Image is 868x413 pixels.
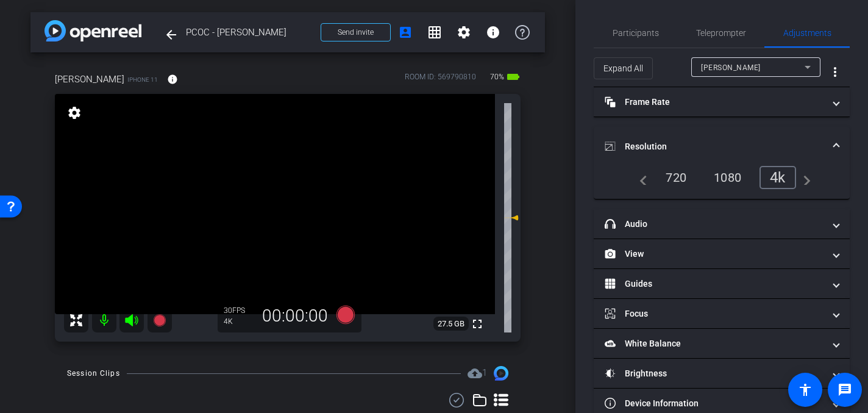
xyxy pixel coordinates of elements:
mat-panel-title: Frame Rate [605,96,824,109]
mat-expansion-panel-header: View [594,239,850,268]
mat-expansion-panel-header: Audio [594,209,850,239]
mat-expansion-panel-header: Frame Rate [594,87,850,117]
span: iPhone 11 [127,75,158,84]
mat-panel-title: Guides [605,278,824,290]
span: 70% [488,67,506,87]
mat-panel-title: Brightness [605,367,824,380]
mat-expansion-panel-header: Guides [594,269,850,298]
span: [PERSON_NAME] [701,63,761,72]
mat-icon: info [486,25,500,40]
mat-icon: arrow_back [164,27,179,42]
mat-panel-title: White Balance [605,337,824,350]
button: Expand All [594,57,653,79]
span: PCOC - [PERSON_NAME] [186,20,313,45]
div: ROOM ID: 569790810 [405,71,476,89]
mat-icon: fullscreen [470,317,485,331]
mat-panel-title: View [605,248,824,260]
span: 27.5 GB [433,317,469,331]
mat-icon: 0 dB [504,210,519,225]
mat-icon: more_vert [828,65,842,79]
div: 720 [656,167,695,188]
div: 4K [224,317,254,326]
span: Teleprompter [696,29,746,37]
mat-icon: cloud_upload [468,366,482,381]
div: Session Clips [67,367,120,379]
mat-icon: account_box [398,25,413,40]
span: Expand All [603,57,643,80]
span: Participants [613,29,659,37]
span: FPS [232,306,245,315]
div: 00:00:00 [254,306,336,326]
div: 30 [224,306,254,315]
span: Send invite [338,27,374,37]
mat-panel-title: Focus [605,307,824,320]
mat-expansion-panel-header: Brightness [594,359,850,388]
mat-expansion-panel-header: Resolution [594,127,850,166]
mat-expansion-panel-header: Focus [594,299,850,328]
mat-icon: accessibility [798,382,813,397]
span: Destinations for your clips [468,366,487,381]
mat-icon: navigate_before [633,170,647,185]
mat-icon: grid_on [427,25,442,40]
mat-expansion-panel-header: White Balance [594,329,850,358]
div: 1080 [705,167,750,188]
mat-panel-title: Audio [605,218,824,231]
mat-icon: settings [66,106,83,120]
mat-panel-title: Device Information [605,397,824,410]
img: Session clips [494,366,508,381]
button: Send invite [321,23,391,41]
span: 1 [482,367,487,378]
mat-icon: battery_std [506,70,521,84]
mat-icon: settings [457,25,471,40]
div: Resolution [594,166,850,199]
span: [PERSON_NAME] [55,73,124,86]
mat-panel-title: Resolution [605,140,824,153]
span: Adjustments [783,29,831,37]
mat-icon: info [167,74,178,85]
mat-icon: navigate_next [796,170,811,185]
mat-icon: message [838,382,852,397]
div: 4k [759,166,796,189]
button: More Options for Adjustments Panel [820,57,850,87]
img: app-logo [44,20,141,41]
